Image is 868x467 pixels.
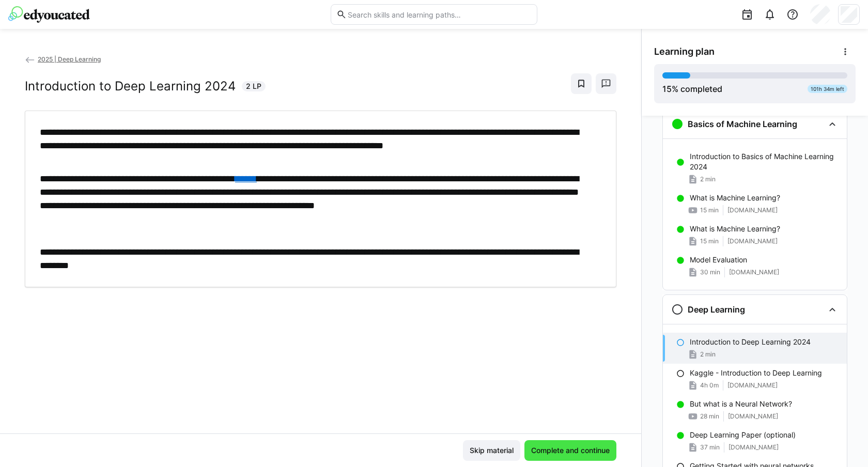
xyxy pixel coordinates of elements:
[662,84,672,94] span: 15
[700,175,716,183] span: 2 min
[729,268,779,276] span: [DOMAIN_NAME]
[728,412,778,421] span: [DOMAIN_NAME]
[690,255,747,265] p: Model Evaluation
[524,440,616,461] button: Complete and continue
[347,10,532,19] input: Search skills and learning paths…
[690,368,822,378] p: Kaggle - Introduction to Deep Learning
[700,206,719,214] span: 15 min
[530,445,611,456] span: Complete and continue
[662,83,722,95] div: % completed
[727,381,778,390] span: [DOMAIN_NAME]
[700,237,719,245] span: 15 min
[688,119,797,129] h3: Basics of Machine Learning
[727,206,778,214] span: [DOMAIN_NAME]
[700,268,720,276] span: 30 min
[727,237,778,245] span: [DOMAIN_NAME]
[690,337,811,347] p: Introduction to Deep Learning 2024
[690,399,792,409] p: But what is a Neural Network?
[690,430,796,440] p: Deep Learning Paper (optional)
[246,81,261,91] span: 2 LP
[808,85,847,93] div: 101h 34m left
[729,443,779,452] span: [DOMAIN_NAME]
[25,55,101,63] a: 2025 | Deep Learning
[690,193,780,203] p: What is Machine Learning?
[38,55,101,63] span: 2025 | Deep Learning
[700,381,719,390] span: 4h 0m
[700,443,720,452] span: 37 min
[654,46,715,57] span: Learning plan
[690,224,780,234] p: What is Machine Learning?
[463,440,520,461] button: Skip material
[468,445,515,456] span: Skip material
[688,304,745,315] h3: Deep Learning
[700,350,716,359] span: 2 min
[25,79,236,94] h2: Introduction to Deep Learning 2024
[690,151,839,172] p: Introduction to Basics of Machine Learning 2024
[700,412,719,421] span: 28 min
